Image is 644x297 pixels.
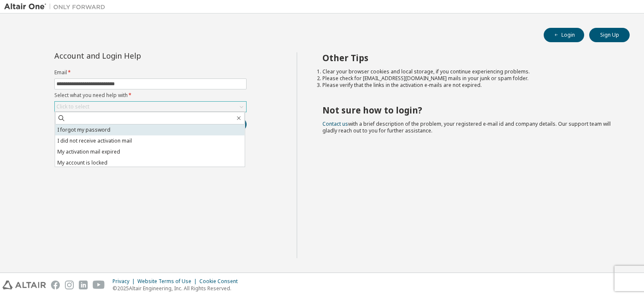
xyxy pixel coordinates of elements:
img: youtube.svg [93,281,105,289]
label: Select what you need help with [54,92,247,99]
img: altair_logo.svg [3,281,46,289]
label: Email [54,69,247,76]
div: Click to select [56,103,89,110]
li: Please verify that the links in the activation e-mails are not expired. [322,82,615,89]
li: Please check for [EMAIL_ADDRESS][DOMAIN_NAME] mails in your junk or spam folder. [322,75,615,82]
img: instagram.svg [65,281,74,289]
button: Login [544,28,584,42]
h2: Other Tips [322,52,615,63]
li: I forgot my password [55,124,245,135]
h2: Not sure how to login? [322,105,615,116]
span: with a brief description of the problem, your registered e-mail id and company details. Our suppo... [322,120,611,134]
div: Privacy [113,278,137,285]
div: Cookie Consent [199,278,243,285]
img: Altair One [4,3,110,11]
div: Account and Login Help [54,52,208,59]
div: Click to select [55,102,246,112]
p: © 2025 Altair Engineering, Inc. All Rights Reserved. [113,285,243,292]
a: Contact us [322,120,348,127]
img: facebook.svg [51,281,60,289]
button: Sign Up [589,28,630,42]
img: linkedin.svg [79,281,88,289]
div: Website Terms of Use [137,278,199,285]
li: Clear your browser cookies and local storage, if you continue experiencing problems. [322,68,615,75]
